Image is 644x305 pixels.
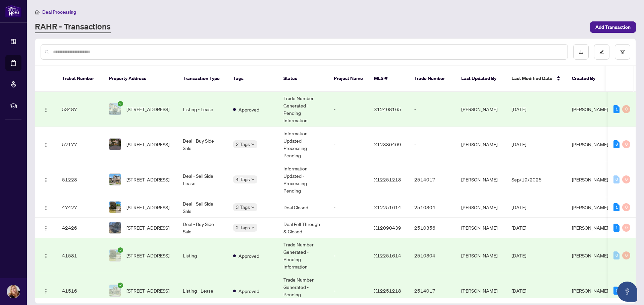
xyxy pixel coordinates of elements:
[567,66,607,92] th: Created By
[43,253,49,259] img: Logo
[57,127,104,162] td: 52177
[369,66,409,92] th: MLS #
[374,225,401,231] span: X12090439
[278,66,328,92] th: Status
[615,44,630,60] button: filter
[43,107,49,112] img: Logo
[456,127,506,162] td: [PERSON_NAME]
[572,288,608,294] span: [PERSON_NAME]
[617,282,637,302] button: Open asap
[409,162,456,197] td: 2514017
[328,92,369,127] td: -
[512,75,552,82] span: Last Modified Date
[595,22,631,32] span: Add Transaction
[177,218,228,238] td: Deal - Buy Side Sale
[328,197,369,218] td: -
[118,283,123,288] span: check-circle
[594,44,609,60] button: edit
[512,106,526,112] span: [DATE]
[328,238,369,273] td: -
[572,176,608,182] span: [PERSON_NAME]
[126,176,169,183] span: [STREET_ADDRESS]
[41,250,51,261] button: Logo
[118,247,123,253] span: check-circle
[228,66,278,92] th: Tags
[409,218,456,238] td: 2510356
[177,92,228,127] td: Listing - Lease
[512,252,526,258] span: [DATE]
[456,92,506,127] td: [PERSON_NAME]
[622,203,630,211] div: 0
[374,252,401,258] span: X12251614
[278,92,328,127] td: Trade Number Generated - Pending Information
[512,204,526,210] span: [DATE]
[409,238,456,273] td: 2510304
[57,66,104,92] th: Ticket Number
[251,206,255,209] span: down
[622,224,630,232] div: 0
[613,287,620,295] div: 1
[109,103,121,115] img: thumbnail-img
[236,175,250,183] span: 4 Tags
[126,252,169,259] span: [STREET_ADDRESS]
[512,176,542,182] span: Sep/19/2025
[43,177,49,183] img: Logo
[41,139,51,150] button: Logo
[104,66,177,92] th: Property Address
[572,225,608,231] span: [PERSON_NAME]
[238,287,259,295] span: Approved
[613,203,620,211] div: 1
[177,66,228,92] th: Transaction Type
[109,250,121,261] img: thumbnail-img
[43,226,49,231] img: Logo
[35,21,111,33] a: RAHR - Transactions
[41,285,51,296] button: Logo
[622,105,630,113] div: 0
[126,224,169,231] span: [STREET_ADDRESS]
[278,238,328,273] td: Trade Number Generated - Pending Information
[506,66,567,92] th: Last Modified Date
[251,143,255,146] span: down
[238,252,259,259] span: Approved
[126,287,169,294] span: [STREET_ADDRESS]
[622,140,630,148] div: 0
[328,162,369,197] td: -
[278,162,328,197] td: Information Updated - Processing Pending
[109,202,121,213] img: thumbnail-img
[409,92,456,127] td: -
[43,289,49,294] img: Logo
[109,174,121,185] img: thumbnail-img
[599,50,604,54] span: edit
[236,203,250,211] span: 3 Tags
[278,218,328,238] td: Deal Fell Through & Closed
[613,175,620,183] div: 0
[41,222,51,233] button: Logo
[251,226,255,229] span: down
[456,197,506,218] td: [PERSON_NAME]
[572,141,608,147] span: [PERSON_NAME]
[238,106,259,113] span: Approved
[57,238,104,273] td: 41581
[572,204,608,210] span: [PERSON_NAME]
[374,106,401,112] span: X12408165
[236,140,250,148] span: 2 Tags
[177,162,228,197] td: Deal - Sell Side Lease
[512,288,526,294] span: [DATE]
[126,105,169,113] span: [STREET_ADDRESS]
[622,251,630,259] div: 0
[57,92,104,127] td: 53487
[622,175,630,183] div: 0
[409,197,456,218] td: 2510304
[5,5,21,17] img: logo
[177,127,228,162] td: Deal - Buy Side Sale
[613,224,620,232] div: 1
[374,204,401,210] span: X12251614
[251,178,255,181] span: down
[456,66,506,92] th: Last Updated By
[42,9,76,15] span: Deal Processing
[126,141,169,148] span: [STREET_ADDRESS]
[35,10,40,14] span: home
[328,127,369,162] td: -
[236,224,250,231] span: 2 Tags
[109,285,121,296] img: thumbnail-img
